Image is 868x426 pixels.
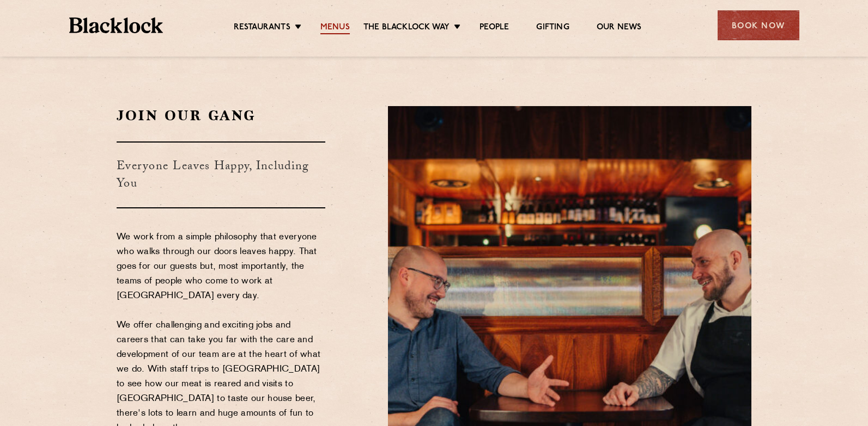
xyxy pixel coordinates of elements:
a: Our News [597,22,642,34]
a: People [479,22,509,34]
a: Menus [320,22,350,34]
h2: Join Our Gang [117,106,325,125]
h3: Everyone Leaves Happy, Including You [117,141,325,208]
a: Gifting [536,22,569,34]
a: Restaurants [234,22,290,34]
img: BL_Textured_Logo-footer-cropped.svg [69,17,163,33]
a: The Blacklock Way [363,22,450,34]
div: Book Now [718,10,799,40]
